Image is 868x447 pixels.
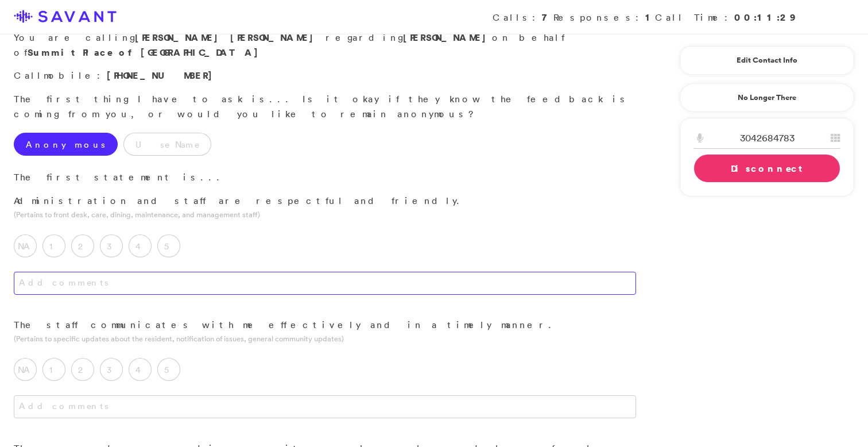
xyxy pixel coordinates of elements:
p: The staff communicates with me effectively and in a timely manner. [14,318,636,333]
label: NA [14,358,37,381]
label: NA [14,234,37,257]
label: 5 [157,234,180,257]
strong: 00:11:29 [734,11,797,24]
span: [PERSON_NAME] [135,31,224,44]
p: (Pertains to front desk, care, dining, maintenance, and management staff) [14,209,636,220]
p: Call : [14,68,636,83]
span: mobile [44,70,97,81]
p: You are calling regarding on behalf of [14,30,636,60]
label: 1 [42,358,65,381]
label: 4 [129,234,152,257]
label: 3 [100,358,123,381]
span: [PERSON_NAME] [230,31,319,44]
p: (Pertains to specific updates about the resident, notification of issues, general community updates) [14,333,636,344]
a: Edit Contact Info [694,51,840,70]
label: 5 [157,358,180,381]
label: 1 [42,234,65,257]
p: Administration and staff are respectful and friendly. [14,194,636,209]
label: 4 [129,358,152,381]
label: 3 [100,234,123,257]
label: 2 [71,234,94,257]
label: 2 [71,358,94,381]
p: The first statement is... [14,170,636,185]
a: Disconnect [694,155,840,182]
strong: Summit Place of [GEOGRAPHIC_DATA] [28,46,264,59]
span: [PHONE_NUMBER] [107,69,218,82]
p: The first thing I have to ask is... Is it okay if they know the feedback is coming from you, or w... [14,92,636,121]
label: Use Name [123,133,211,156]
strong: 1 [645,11,655,24]
a: No Longer There [680,83,854,112]
strong: [PERSON_NAME] [403,31,492,44]
strong: 7 [542,11,553,24]
label: Anonymous [14,133,118,156]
